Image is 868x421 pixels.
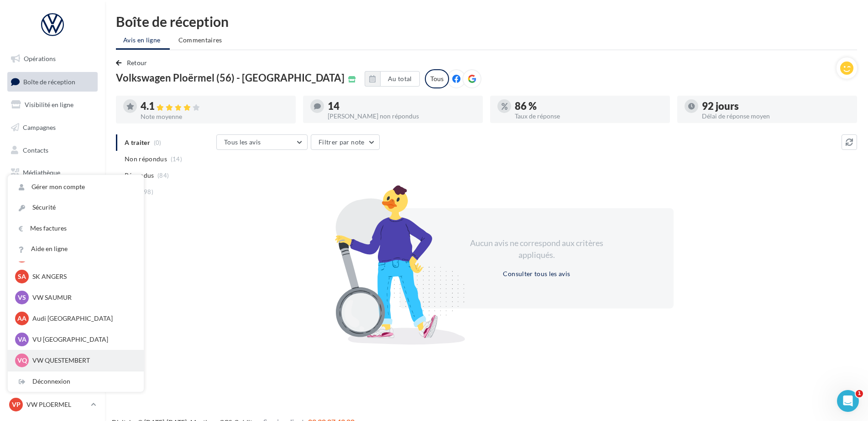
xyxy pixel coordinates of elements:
span: VP [12,400,21,409]
button: Au total [380,71,420,87]
span: Boîte de réception [23,77,75,85]
button: Consulter tous les avis [499,268,574,279]
span: (14) [171,155,182,163]
a: Opérations [5,49,99,68]
span: Retour [127,59,147,67]
span: VA [18,335,26,344]
div: 92 jours [702,101,850,111]
span: Médiathèque [23,169,60,176]
span: Opérations [24,55,56,62]
div: Taux de réponse [515,113,663,119]
a: Aide en ligne [8,239,144,259]
span: SA [18,272,26,281]
p: VW SAUMUR [32,293,133,302]
div: [PERSON_NAME] non répondus [328,113,476,119]
button: Filtrer par note [311,134,380,150]
a: Calendrier [5,186,99,205]
span: Répondus [125,171,154,180]
span: Non répondus [125,154,167,164]
span: VS [18,293,26,302]
p: VW PLOERMEL [26,400,87,409]
div: 4.1 [141,101,288,112]
span: 1 [856,390,863,397]
span: AA [17,314,26,323]
div: 86 % [515,101,663,111]
a: Visibilité en ligne [5,95,99,114]
a: Boîte de réception [5,72,99,92]
a: VP VW PLOERMEL [7,396,98,413]
div: Note moyenne [141,113,288,120]
button: Tous les avis [216,134,308,150]
button: Au total [365,71,420,87]
div: Déconnexion [8,371,144,392]
span: Commentaires [178,36,222,44]
div: Boîte de réception [116,15,857,28]
span: Visibilité en ligne [25,101,73,108]
a: Médiathèque [5,163,99,182]
a: Sécurité [8,197,144,218]
a: Gérer mon compte [8,177,144,197]
div: Aucun avis ne correspond aux critères appliqués. [458,237,615,261]
a: PLV et print personnalisable [5,209,99,236]
div: Délai de réponse moyen [702,113,850,119]
span: (98) [142,188,153,195]
p: VU [GEOGRAPHIC_DATA] [32,335,133,344]
iframe: Intercom live chat [837,390,859,412]
div: Tous [425,69,449,88]
a: Campagnes DataOnDemand [5,239,99,266]
p: SK ANGERS [32,272,133,281]
span: Campagnes [23,123,56,131]
span: Tous les avis [224,138,261,146]
span: (84) [157,172,169,179]
a: Contacts [5,141,99,160]
span: Contacts [23,146,48,154]
a: Mes factures [8,218,144,239]
button: Retour [116,57,151,68]
div: 14 [328,101,476,111]
p: Audi [GEOGRAPHIC_DATA] [32,314,133,323]
p: VW QUESTEMBERT [32,356,133,365]
a: Campagnes [5,118,99,137]
span: Volkswagen Ploërmel (56) - [GEOGRAPHIC_DATA] [116,73,345,83]
span: VQ [17,356,27,365]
